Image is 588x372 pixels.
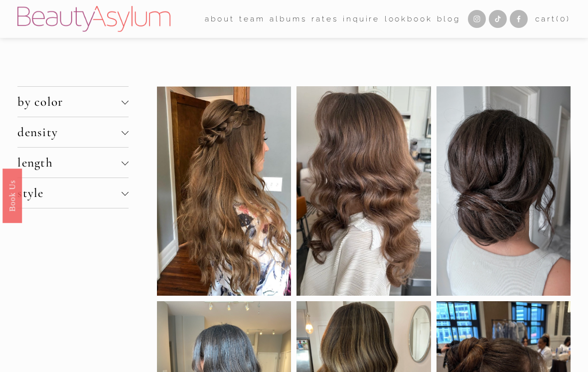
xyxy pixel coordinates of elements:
span: 0 [560,14,567,23]
a: folder dropdown [239,11,265,26]
a: Blog [437,11,460,26]
button: by color [17,87,128,117]
a: Facebook [510,10,528,28]
a: Book Us [2,169,22,223]
a: Lookbook [385,11,433,26]
span: density [17,125,121,140]
a: Rates [311,11,338,26]
a: Instagram [468,10,486,28]
span: ( ) [556,14,571,23]
button: length [17,148,128,178]
a: TikTok [489,10,507,28]
a: 0 items in cart [535,12,570,26]
span: by color [17,94,121,109]
a: folder dropdown [205,11,234,26]
img: Beauty Asylum | Bridal Hair &amp; Makeup Charlotte &amp; Atlanta [17,6,170,32]
button: style [17,178,128,208]
span: team [239,12,265,26]
span: about [205,12,234,26]
button: density [17,117,128,147]
a: Inquire [343,11,380,26]
span: length [17,155,121,170]
span: style [17,186,121,200]
a: albums [270,11,306,26]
